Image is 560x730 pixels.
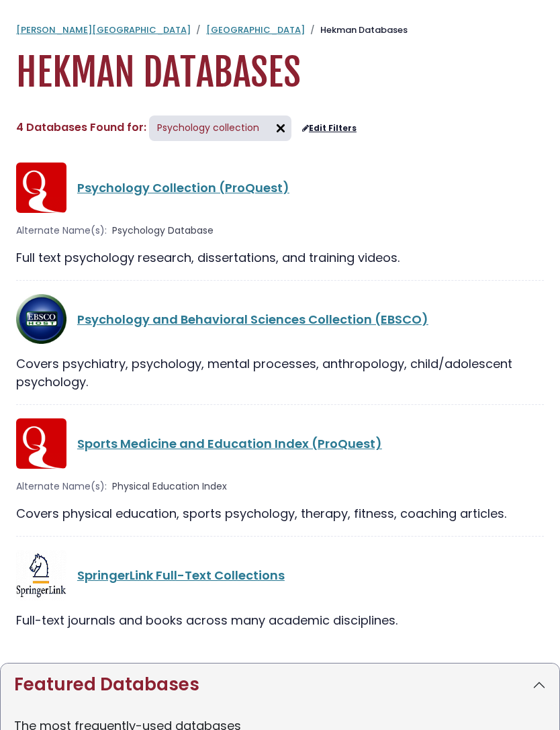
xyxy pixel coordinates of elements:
span: Psychology Database [112,224,214,238]
nav: breadcrumb [16,24,544,37]
a: Psychology and Behavioral Sciences Collection (EBSCO) [77,311,428,328]
img: arr097.svg [270,118,291,139]
a: [GEOGRAPHIC_DATA] [206,24,305,36]
span: 4 Databases Found for: [16,120,146,135]
button: Featured Databases [1,664,559,706]
span: Physical Education Index [112,480,227,494]
li: Hekman Databases [305,24,408,37]
a: Sports Medicine and Education Index (ProQuest) [77,435,382,452]
span: Alternate Name(s): [16,224,107,238]
span: Psychology collection [157,121,259,134]
div: Covers physical education, sports psychology, therapy, fitness, coaching articles. [16,504,544,522]
a: Psychology Collection (ProQuest) [77,179,289,196]
h1: Hekman Databases [16,50,544,95]
span: Alternate Name(s): [16,480,107,494]
a: Edit Filters [302,124,357,133]
div: Covers psychiatry, psychology, mental processes, anthropology, child/adolescent psychology. [16,355,544,391]
div: Full-text journals and books across many academic disciplines. [16,611,544,629]
div: Full text psychology research, dissertations, and training videos. [16,248,544,267]
a: SpringerLink Full-Text Collections [77,567,285,584]
a: [PERSON_NAME][GEOGRAPHIC_DATA] [16,24,191,36]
